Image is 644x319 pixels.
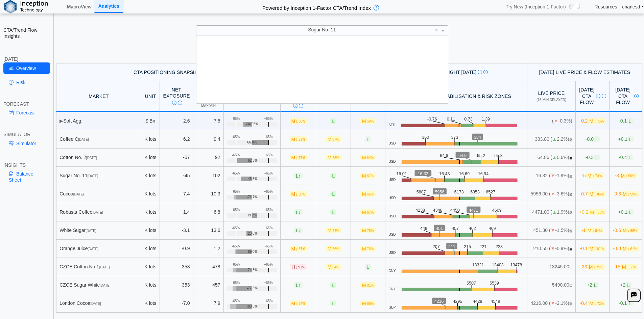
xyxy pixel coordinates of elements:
span: ↑ 60% [595,211,604,214]
td: Soft Agg. [56,112,141,130]
td: K lots [141,258,160,276]
span: M [621,228,639,233]
text: 373 [452,134,459,139]
td: -57 [160,149,193,167]
text: 5507 [468,281,478,286]
td: -2.6 [160,112,193,130]
div: -65% [232,171,240,176]
span: 87% [299,247,305,251]
td: ( -0.3%) [527,112,576,130]
a: charlesd [622,4,644,10]
span: M [360,246,376,251]
span: L [594,155,600,160]
div: FORECAST [3,101,50,107]
span: 66.0% [247,140,257,144]
span: 59% [367,119,374,123]
span: (15-min delayed) [536,98,566,102]
div: -65% [232,263,240,267]
h2: Powered by Inception 1-Factor CTA/Trend Index [260,2,374,11]
span: -0.1 [579,246,605,251]
td: 457 [193,276,224,294]
span: -0.1 [619,118,633,124]
td: K lots [141,130,160,149]
text: 13478 [512,262,525,267]
td: 451.30 ( -1.5%) [527,221,576,240]
td: 6.8 [193,203,224,221]
th: Unit [141,81,160,112]
span: L [330,191,336,197]
span: -0.3 [613,191,639,197]
span: -74.8% [247,268,258,272]
div: -65% [232,117,240,121]
span: ↓ [295,191,297,196]
span: L [330,173,336,179]
span: [DATE] [88,174,98,178]
td: K lots [141,149,160,167]
text: 65.8 [496,153,505,158]
span: +0.1 [618,209,633,215]
text: 65.2 [478,153,487,158]
span: -5 [581,173,603,179]
span: ↑ [299,282,301,288]
span: ↓ 59% [628,192,637,196]
text: 4471 [470,207,480,212]
div: -65% [232,190,240,194]
a: Balance Sheet [3,168,50,186]
div: +65% [264,208,273,212]
span: ↓ 86% [594,192,604,196]
h5: Positioning data updated at previous day close; Price and Flow estimates updated intraday (15-min... [57,53,641,57]
div: +65% [264,171,273,176]
span: M [290,136,307,142]
span: -62.3% [247,159,258,163]
span: M [290,246,307,251]
span: L [330,118,336,124]
span: M [586,173,603,179]
span: ▼ [551,191,555,196]
text: 4238 [416,207,426,212]
td: -3.1 [160,221,193,240]
div: CZCE Cotton No.1 [59,264,138,270]
span: -23 [580,264,605,270]
span: 87% [367,174,374,178]
td: 9.4 [193,130,224,149]
span: -23.0% [247,232,258,236]
td: 1.4 [160,203,193,221]
div: grid [196,36,448,103]
span: ▼ [551,228,555,233]
span: M [588,246,605,251]
th: Live Price [527,81,576,112]
div: [DATE] [3,56,50,62]
text: 5887 [417,189,427,194]
span: M [621,246,639,251]
div: Price Insight [DATE] [388,69,524,75]
span: × [435,27,438,33]
th: MARKET [56,81,141,112]
span: -0.6 [613,228,639,233]
a: Forecast [3,107,50,118]
text: 457 [453,225,460,231]
span: [DATE] [73,192,84,196]
div: +65% [264,135,273,139]
text: 16.69 [460,171,471,176]
span: M [588,209,606,215]
text: 64.9 [459,153,468,158]
div: +65% [264,226,273,230]
span: CLOSED: Session finished for the day. [569,229,572,233]
img: Read More [483,70,488,74]
div: Cocoa [59,191,138,197]
span: +0.2 [579,209,606,215]
div: -65% [232,135,240,139]
span: USD [388,160,396,164]
div: +65% [264,281,273,285]
span: -71.7% [247,195,258,199]
span: -15 [614,264,638,270]
div: -65% [232,208,240,212]
div: Coffee C [59,136,138,142]
text: 64.6 [440,153,449,158]
div: CZCE Sugar White [59,282,138,288]
span: M [326,136,341,142]
span: USD [388,251,396,255]
span: -0.4 [619,155,633,160]
td: K lots [141,221,160,240]
span: 60% [299,119,305,123]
